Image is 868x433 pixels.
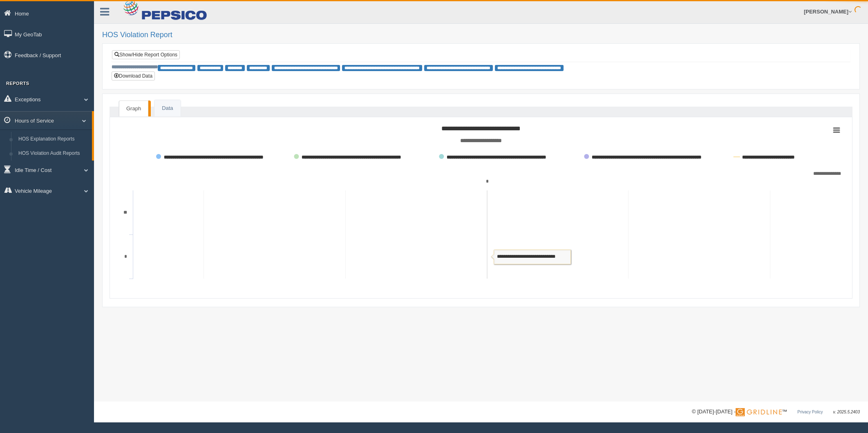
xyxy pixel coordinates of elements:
a: HOS Explanation Reports [15,132,92,147]
a: Show/Hide Report Options [112,50,180,59]
a: Graph [119,100,148,117]
a: HOS Violation Audit Reports [15,146,92,161]
h2: HOS Violation Report [102,31,860,39]
button: Download Data [112,71,155,80]
div: © [DATE]-[DATE] - ™ [692,408,860,416]
span: v. 2025.5.2403 [833,410,860,414]
a: Data [154,100,180,117]
img: Gridline [736,408,782,416]
a: Privacy Policy [797,410,823,414]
